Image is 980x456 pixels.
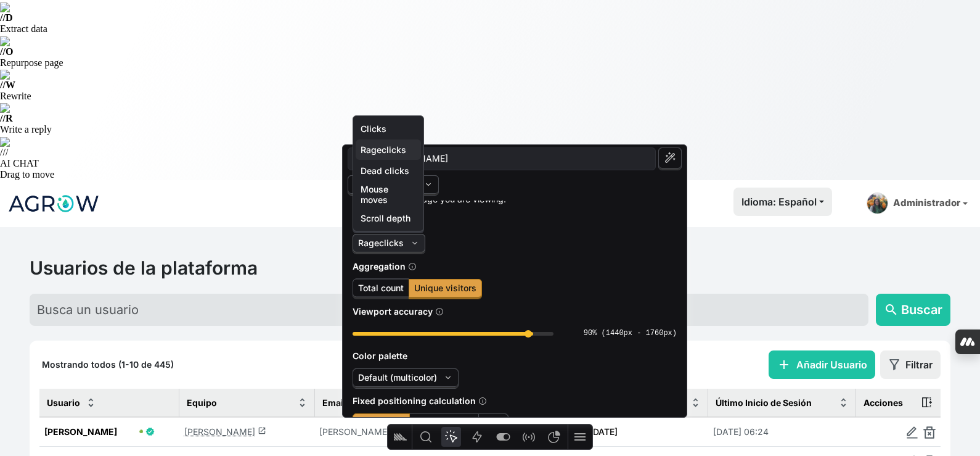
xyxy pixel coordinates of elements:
[44,425,137,438] span: [PERSON_NAME]
[777,357,791,372] span: add
[145,427,155,436] span: Usuario Verificado
[867,193,888,214] img: admin-picture
[864,396,903,409] span: Acciones
[30,294,868,326] input: Busca un usuario
[184,426,266,437] a: [PERSON_NAME]launch
[888,359,900,371] img: filter
[906,426,918,439] img: edit
[923,426,936,439] img: delete
[921,396,933,408] img: action
[733,188,832,216] button: Idioma: Español
[298,398,307,407] img: sort
[839,398,848,407] img: sort
[716,396,812,409] span: Último Inicio de Sesión
[884,302,899,317] span: search
[769,350,875,379] button: addAñadir Usuario
[585,417,708,447] td: [DATE]
[30,257,950,279] h2: Usuarios de la plataforma
[862,188,973,219] a: Administrador
[322,396,346,409] span: Email
[258,426,266,435] span: launch
[7,188,100,219] img: Logo
[880,350,941,379] button: Filtrar
[708,417,855,447] td: [DATE] 06:24
[139,429,143,434] span: 🟢
[47,396,80,409] span: Usuario
[42,359,174,371] p: Mostrando todos (1-10 de 445)
[876,294,950,326] button: searchBuscar
[187,396,217,409] span: Equipo
[901,301,942,319] span: Buscar
[86,398,96,407] img: sort
[314,417,451,447] td: lorenzo.sanagustincallen@gmail.com
[691,398,700,407] img: sort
